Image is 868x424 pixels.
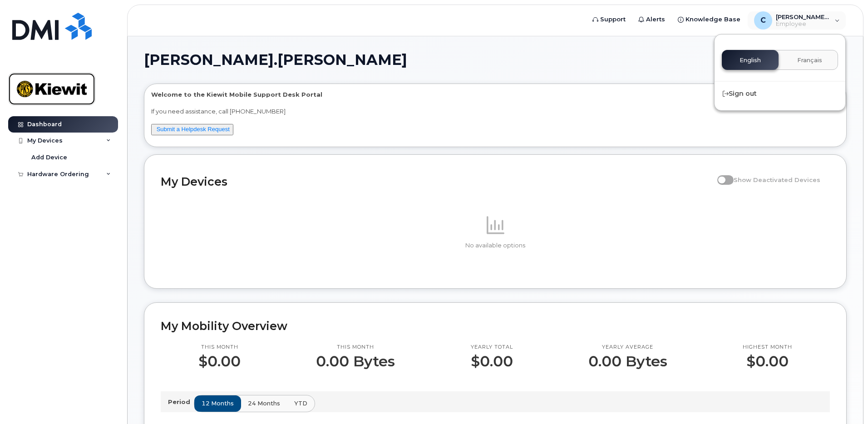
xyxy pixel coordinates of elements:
[743,344,792,351] p: Highest month
[829,385,861,417] iframe: Messenger Launcher
[168,398,194,406] p: Period
[316,353,395,370] p: 0.00 Bytes
[588,344,667,351] p: Yearly average
[198,353,241,370] p: $0.00
[161,319,830,333] h2: My Mobility Overview
[734,176,820,183] span: Show Deactivated Devices
[151,107,839,116] p: If you need assistance, call [PHONE_NUMBER]
[797,57,822,64] span: Français
[743,353,792,370] p: $0.00
[294,399,307,408] span: YTD
[157,126,230,133] a: Submit a Helpdesk Request
[471,344,513,351] p: Yearly total
[198,344,241,351] p: This month
[144,53,407,67] span: [PERSON_NAME].[PERSON_NAME]
[717,171,725,178] input: Show Deactivated Devices
[316,344,395,351] p: This month
[588,353,667,370] p: 0.00 Bytes
[151,90,839,99] p: Welcome to the Kiewit Mobile Support Desk Portal
[471,353,513,370] p: $0.00
[161,175,713,188] h2: My Devices
[161,242,830,250] p: No available options
[715,85,845,102] div: Sign out
[151,124,233,135] button: Submit a Helpdesk Request
[248,399,280,408] span: 24 months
